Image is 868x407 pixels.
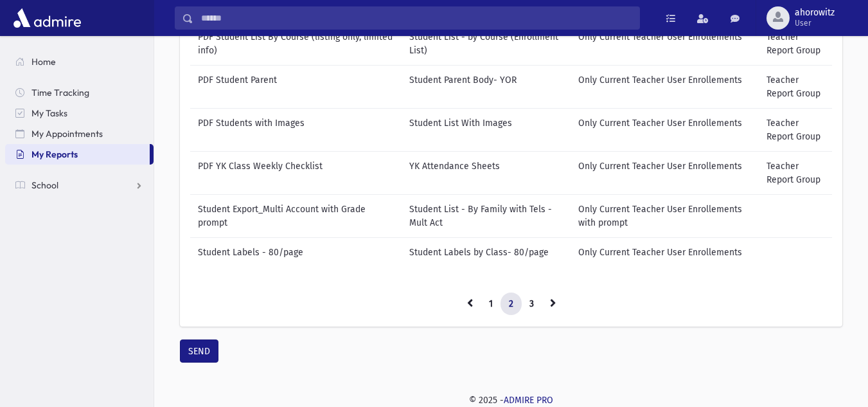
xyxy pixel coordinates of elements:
[190,151,402,194] td: PDF YK Class Weekly Checklist
[175,393,847,407] div: © 2025 -
[10,5,84,31] img: AdmirePro
[571,151,759,194] td: Only Current Teacher User Enrollements
[571,108,759,151] td: Only Current Teacher User Enrollements
[190,65,402,108] td: PDF Student Parent
[31,87,89,98] span: Time Tracking
[5,123,154,144] a: My Appointments
[759,65,834,108] td: Teacher Report Group
[402,237,571,267] td: Student Labels by Class- 80/page
[571,194,759,237] td: Only Current Teacher User Enrollements with prompt
[402,108,571,151] td: Student List With Images
[31,149,78,160] span: My Reports
[481,293,501,316] a: 1
[31,107,67,119] span: My Tasks
[193,6,639,30] input: Search
[759,108,834,151] td: Teacher Report Group
[5,175,154,195] a: School
[5,82,154,103] a: Time Tracking
[521,293,542,316] a: 3
[190,108,402,151] td: PDF Students with Images
[31,128,103,140] span: My Appointments
[5,144,150,165] a: My Reports
[504,395,553,406] a: ADMIRE PRO
[180,339,218,363] button: SEND
[795,8,835,18] span: ahorowitz
[31,56,56,68] span: Home
[402,22,571,66] td: Student List - by Course (Enrollment List)
[190,194,402,237] td: Student Export_Multi Account with Grade prompt
[571,237,759,267] td: Only Current Teacher User Enrollements
[5,103,154,123] a: My Tasks
[500,293,522,316] a: 2
[571,22,759,66] td: Only Current Teacher User Enrollements
[571,65,759,108] td: Only Current Teacher User Enrollements
[795,18,835,28] span: User
[759,151,834,194] td: Teacher Report Group
[190,237,402,267] td: Student Labels - 80/page
[31,179,58,191] span: School
[402,194,571,237] td: Student List - By Family with Tels - Mult Act
[402,151,571,194] td: YK Attendance Sheets
[759,22,834,66] td: Teacher Report Group
[402,65,571,108] td: Student Parent Body- YOR
[5,51,154,72] a: Home
[190,22,402,66] td: PDF Student List By Course (listing only, limited info)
